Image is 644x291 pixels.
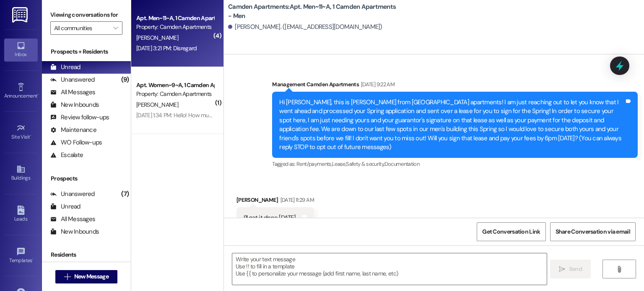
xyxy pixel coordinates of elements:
div: Tagged as: [272,158,638,170]
div: Property: Camden Apartments [136,23,214,31]
i:  [559,266,565,273]
span: Rent/payments , [296,160,332,167]
div: I'll get it done [DATE] [244,214,296,222]
div: [DATE] 9:22 AM [359,80,395,89]
span: Share Conversation via email [556,227,630,236]
div: Unanswered [50,190,95,198]
span: • [30,133,31,139]
div: (9) [119,73,131,86]
label: Viewing conversations for [50,8,122,21]
div: All Messages [50,88,95,97]
div: Escalate [50,151,83,160]
a: Buildings [4,162,38,185]
div: Apt. Men~11~A, 1 Camden Apartments - Men [136,14,214,23]
span: Send [569,265,582,273]
div: Review follow-ups [50,113,109,122]
a: Inbox [4,39,38,61]
span: Get Conversation Link [482,227,540,236]
input: All communities [54,21,109,35]
div: Maintenance [50,126,96,134]
div: Residents [42,250,131,259]
span: Lease , [332,160,346,167]
div: WO Follow-ups [50,138,102,147]
div: Prospects [42,174,131,183]
span: Safety & security , [346,160,384,167]
span: • [37,92,39,98]
div: [DATE] 3:21 PM: Disregard [136,44,197,52]
a: Leads [4,203,38,226]
i:  [64,273,70,280]
div: All Messages [50,215,95,224]
div: Unread [50,202,80,211]
span: New Message [74,272,109,281]
div: New Inbounds [50,100,99,109]
button: Send [550,260,591,278]
div: New Inbounds [50,227,99,236]
a: Site Visit • [4,121,38,144]
span: [PERSON_NAME] [136,101,178,108]
span: [PERSON_NAME] [136,34,178,41]
div: (7) [119,188,131,201]
div: Unread [50,63,80,72]
b: Camden Apartments: Apt. Men~11~A, 1 Camden Apartments - Men [228,3,396,21]
div: Management Camden Apartments [272,80,638,92]
button: Get Conversation Link [477,222,545,241]
img: ResiDesk Logo [12,7,29,23]
div: [DATE] 1:34 PM: Hello! How much is rent this fall? [136,111,252,119]
div: [PERSON_NAME] [236,196,314,207]
span: • [32,256,34,262]
div: Property: Camden Apartments [136,90,214,98]
div: Hi [PERSON_NAME], this is [PERSON_NAME] from [GEOGRAPHIC_DATA] apartments! I am just reaching out... [279,98,624,152]
button: New Message [55,270,117,283]
a: Templates • [4,245,38,267]
span: Documentation [384,160,420,167]
div: Unanswered [50,75,95,84]
i:  [113,25,118,31]
button: Share Conversation via email [550,222,636,241]
div: Prospects + Residents [42,47,131,56]
div: Apt. Women~9~A, 1 Camden Apartments - Women [136,81,214,90]
i:  [616,266,622,273]
div: [PERSON_NAME]. ([EMAIL_ADDRESS][DOMAIN_NAME]) [228,23,382,31]
div: [DATE] 11:29 AM [278,196,314,204]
